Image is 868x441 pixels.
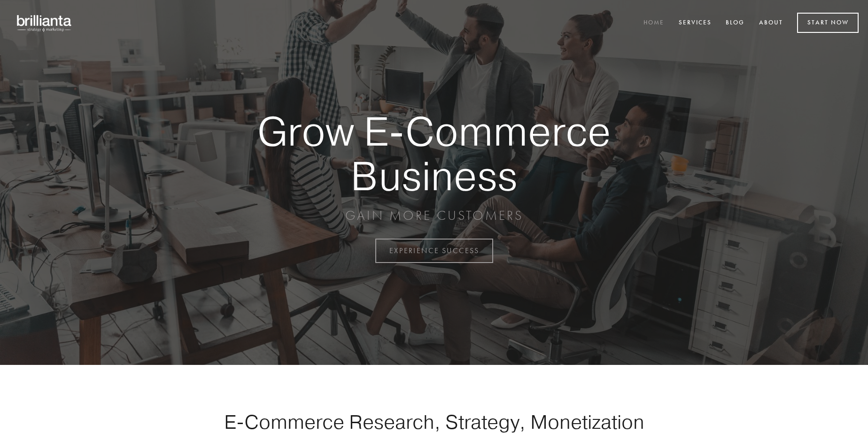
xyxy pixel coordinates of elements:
a: EXPERIENCE SUCCESS [375,239,493,263]
strong: Grow E-Commerce Business [225,109,643,198]
h1: E-Commerce Research, Strategy, Monetization [194,410,674,433]
a: Home [637,15,670,31]
a: Blog [720,15,751,31]
a: About [753,15,789,31]
a: Start Now [797,13,859,33]
a: Services [673,15,718,31]
p: GAIN MORE CUSTOMERS [225,207,643,224]
img: brillianta - research, strategy, marketing [9,9,80,37]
